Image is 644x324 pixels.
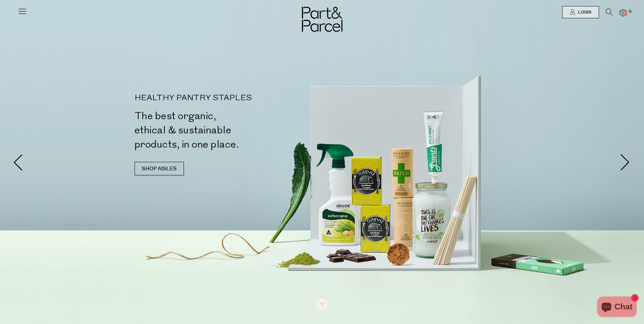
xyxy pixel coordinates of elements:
[595,297,639,319] inbox-online-store-chat: Shopify online store chat
[627,9,633,15] span: 0
[620,9,626,16] a: 0
[135,109,325,152] h2: The best organic, ethical & sustainable products, in one place.
[576,9,591,15] span: Login
[562,6,599,18] a: Login
[135,162,184,175] a: SHOP AISLES
[135,94,325,102] p: HEALTHY PANTRY STAPLES
[302,7,342,32] img: Part&Parcel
